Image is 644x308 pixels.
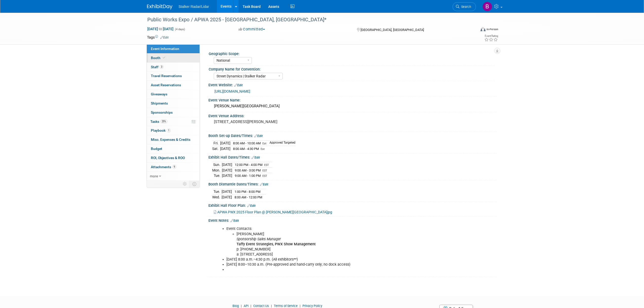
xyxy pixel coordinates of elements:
[208,96,497,103] div: Event Venue Name:
[274,304,298,308] a: Terms of Service
[147,153,200,162] a: ROI, Objectives & ROO
[302,304,322,308] a: Privacy Policy
[233,147,259,151] span: 8:00 AM - 4:30 PM
[151,147,162,151] span: Budget
[235,190,260,194] span: 1:00 PM - 8:00 PM
[244,304,248,308] a: API
[212,102,493,110] div: [PERSON_NAME][GEOGRAPHIC_DATA]
[235,163,262,167] span: 12:00 PM - 4:00 PM
[160,36,169,39] a: Edit
[298,304,302,308] span: |
[222,173,232,178] td: [DATE]
[147,135,200,144] a: Misc. Expenses & Credits
[151,138,190,142] span: Misc. Expenses & Credits
[147,27,174,31] span: [DATE] [DATE]
[254,134,263,138] a: Edit
[160,119,167,123] span: 25%
[361,28,424,32] span: [GEOGRAPHIC_DATA], [GEOGRAPHIC_DATA]
[237,27,267,32] button: Committed
[212,162,222,168] td: Sun.
[147,163,200,172] a: Attachments9
[264,163,269,167] span: EST
[151,47,179,51] span: Event Information
[147,72,200,80] a: Travel Reservations
[151,165,176,169] span: Attachments
[158,27,163,31] span: to
[214,89,250,93] a: [URL][DOMAIN_NAME]
[214,119,323,124] pre: [STREET_ADDRESS][PERSON_NAME]
[249,304,253,308] span: |
[151,83,181,87] span: Asset Reservations
[480,27,486,31] img: Format-Inperson.png
[212,194,222,200] td: Wed.
[146,15,468,24] div: Public Works Expo / APWA 2025 - [GEOGRAPHIC_DATA], [GEOGRAPHIC_DATA]*
[147,81,200,90] a: Asset Reservations
[208,112,497,118] div: Event Venue Address:
[262,142,266,145] span: Est
[147,35,169,40] td: Tags
[486,27,498,31] div: In-Person
[151,128,171,132] span: Playbook
[208,132,497,139] div: Booth Set-up Dates/Times:
[237,237,281,241] i: Sponsorship Sales Manager
[189,181,200,187] td: Toggle Event Tabs
[147,63,200,72] a: Staff3
[252,156,260,159] a: Edit
[178,5,209,9] span: Stalker Radar/Lidar
[484,35,498,37] div: Event Rating
[233,141,261,145] span: 8:00 AM - 10:00 AM
[147,172,200,181] a: more
[172,165,176,169] span: 9
[266,141,295,146] td: Approved Targeted
[226,262,438,267] li: [DATE] 8:00–10:30 a.m. (Pre-approved and hand-carry only; no dock access)
[151,65,164,69] span: Staff
[147,99,200,108] a: Shipments
[222,194,232,200] td: [DATE]
[181,181,189,187] td: Personalize Event Tab Strip
[208,81,497,88] div: Event Website:
[212,141,220,146] td: Fri.
[235,174,261,178] span: 9:00 AM - 1:00 PM
[147,117,200,126] a: Tasks25%
[446,26,498,34] div: Event Format
[217,210,332,214] span: APWA PWX 2025 Floor Plan @ [PERSON_NAME][GEOGRAPHIC_DATA]jpg
[150,174,158,178] span: more
[459,5,471,9] span: Search
[147,54,200,62] a: Booth
[151,92,167,96] span: Giveaways
[150,119,167,124] span: Tasks
[212,173,222,178] td: Tue.
[212,189,222,195] td: Tue.
[209,50,495,56] div: Geographic Scope:
[147,144,200,153] a: Budget
[232,304,239,308] a: Blog
[261,147,265,151] span: Est
[226,226,438,257] li: Event Contacts:
[220,141,230,146] td: [DATE]
[209,65,495,72] div: Company Name for Convention:
[262,169,267,172] span: EST
[208,180,497,187] div: Booth Dismantle Dates/Times:
[147,108,200,117] a: Sponsorships
[151,56,166,60] span: Booth
[147,126,200,135] a: Playbook1
[212,146,220,151] td: Sat.
[453,2,476,11] a: Search
[222,167,232,173] td: [DATE]
[208,153,497,160] div: Exhibit Hall Dates/Times:
[151,110,173,114] span: Sponsorships
[222,189,232,195] td: [DATE]
[270,304,273,308] span: |
[174,28,185,31] span: (4 days)
[147,44,200,53] a: Event Information
[160,65,164,69] span: 3
[222,162,232,168] td: [DATE]
[253,304,269,308] a: Contact Us
[235,168,261,172] span: 9:00 AM - 3:00 PM
[147,4,172,9] img: ExhibitDay
[163,56,165,59] i: Booth reservation complete
[234,83,243,87] a: Edit
[151,156,185,160] span: ROI, Objectives & ROO
[208,202,497,208] div: Exhibit Hall Floor Plan:
[212,167,222,173] td: Mon.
